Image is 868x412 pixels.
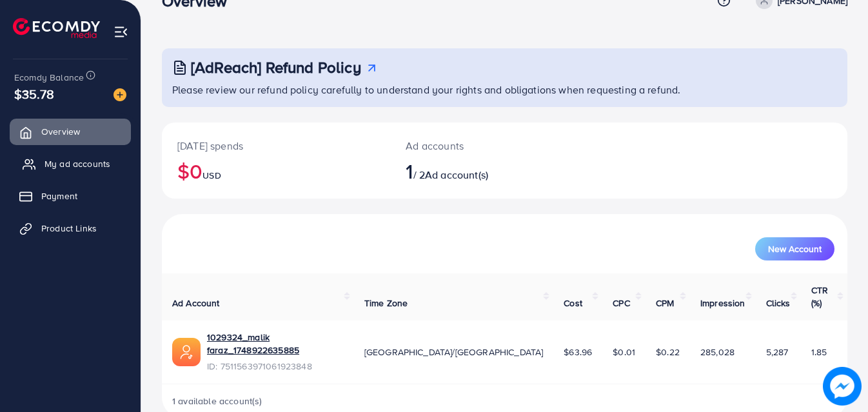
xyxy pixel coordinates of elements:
a: My ad accounts [10,151,131,177]
span: Cost [564,297,582,309]
span: $0.01 [613,346,635,358]
a: Overview [10,119,131,144]
span: Impression [700,297,745,309]
button: New Account [755,237,834,260]
span: CTR (%) [811,284,828,309]
a: 1029324_malik faraz_1748922635885 [207,331,344,357]
span: CPC [613,297,629,309]
h2: / 2 [406,159,546,183]
span: 285,028 [700,346,735,358]
p: [DATE] spends [177,138,375,153]
span: New Account [768,244,822,253]
span: My ad accounts [44,157,110,170]
span: Ecomdy Balance [14,71,84,84]
span: Product Links [41,222,97,235]
span: USD [202,169,221,182]
span: Clicks [766,297,791,309]
span: Payment [41,190,77,202]
img: image [823,367,862,406]
span: 5,287 [766,346,789,358]
span: Time Zone [364,297,408,309]
span: $63.96 [564,346,592,358]
img: logo [13,18,100,38]
img: ic-ads-acc.e4c84228.svg [172,338,201,366]
a: Product Links [10,215,131,241]
a: Payment [10,183,131,209]
p: Ad accounts [406,138,546,153]
span: Overview [41,125,80,138]
h2: $0 [177,159,375,183]
span: [GEOGRAPHIC_DATA]/[GEOGRAPHIC_DATA] [364,346,544,358]
span: $0.22 [656,346,680,358]
span: Ad Account [172,297,220,309]
h3: [AdReach] Refund Policy [191,58,361,77]
span: 1 available account(s) [172,395,262,407]
span: CPM [656,297,674,309]
img: image [113,88,126,101]
p: Please review our refund policy carefully to understand your rights and obligations when requesti... [172,82,840,97]
span: $35.78 [14,84,54,103]
span: 1.85 [811,346,827,358]
span: 1 [406,156,413,186]
span: ID: 7511563971061923848 [207,360,344,373]
span: Ad account(s) [425,168,488,182]
img: menu [113,25,128,39]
